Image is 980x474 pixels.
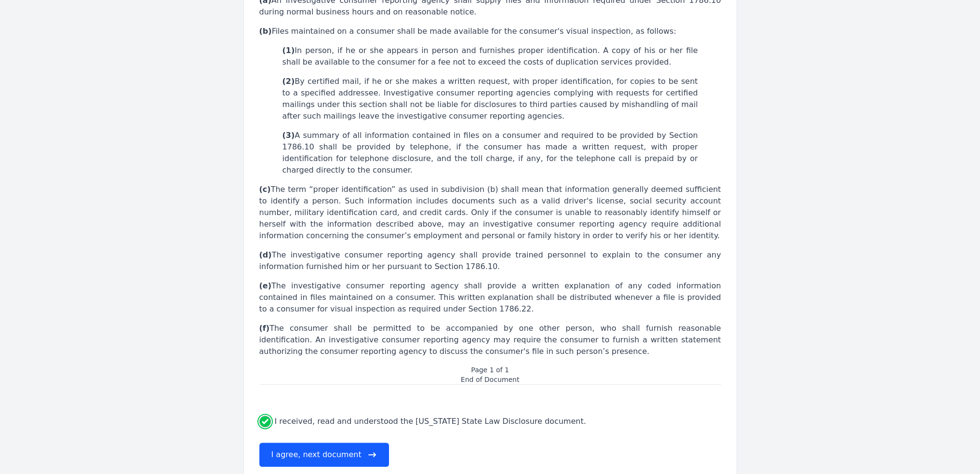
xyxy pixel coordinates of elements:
[282,46,295,55] strong: (1)
[259,323,721,357] p: The consumer shall be permitted to be accompanied by one other person, who shall furnish reasonab...
[259,324,270,333] strong: (f)
[259,250,272,259] strong: (d)
[259,249,721,272] p: The investigative consumer reporting agency shall provide trained personnel to explain to the con...
[282,131,295,140] strong: (3)
[275,417,586,426] span: I received, read and understood the [US_STATE] State Law Disclosure document.
[259,184,721,242] p: The term “proper identification” as used in subdivision (b) shall mean that information generally...
[259,281,271,290] strong: (e)
[282,76,698,122] p: By certified mail, if he or she makes a written request, with proper identification, for copies t...
[259,443,389,467] button: I agree, next document
[282,45,698,68] p: In person, if he or she appears in person and furnishes proper identification. A copy of his or h...
[282,130,698,176] p: A summary of all information contained in files on a consumer and required to be provided by Sect...
[259,27,272,36] strong: (b)
[282,77,295,86] strong: (2)
[259,365,721,384] p: Page 1 of 1 End of Document
[259,280,721,315] p: The investigative consumer reporting agency shall provide a written explanation of any coded info...
[259,185,271,194] strong: (c)
[259,26,721,37] p: Files maintained on a consumer shall be made available for the consumer's visual inspection, as f...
